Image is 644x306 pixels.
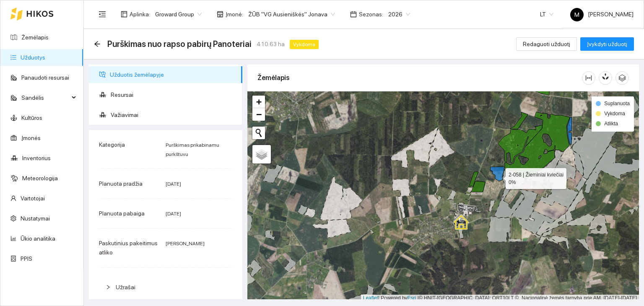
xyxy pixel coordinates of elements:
[604,101,630,106] span: Suplanuota
[94,41,101,48] div: Atgal
[604,121,618,127] span: Atlikta
[166,142,219,157] span: Purškimas prikabinamu purkštuvu
[22,175,58,182] a: Meteorologija
[580,37,634,51] button: Įvykdyti užduotį
[99,210,145,217] span: Planuota pabaiga
[155,8,202,21] span: Groward Group
[582,75,595,81] span: column-width
[166,181,181,187] span: [DATE]
[94,41,101,47] span: arrow-left
[540,8,553,21] span: LT
[166,211,181,217] span: [DATE]
[363,295,378,301] a: Leaflet
[21,255,32,262] a: PPIS
[21,54,45,61] a: Užduotys
[99,141,125,148] span: Kategorija
[226,10,243,19] span: Įmonė :
[570,11,634,18] span: [PERSON_NAME]
[604,111,625,117] span: Vykdoma
[523,39,570,49] span: Redaguoti užduotį
[99,277,232,297] div: Užrašai
[99,240,158,256] span: Paskutinius pakeitimus atliko
[252,145,271,163] a: Layers
[21,89,69,106] span: Sandėlis
[22,155,51,161] a: Inventorius
[21,34,49,41] a: Žemėlapis
[252,108,265,121] a: Zoom out
[408,295,416,301] a: Esri
[21,135,41,141] a: Įmonės
[21,195,45,202] a: Vartotojai
[99,10,106,18] span: menu-fold
[252,127,265,139] button: Initiate a new search
[359,10,383,19] span: Sezonas :
[21,114,42,121] a: Kultūros
[121,11,127,18] span: layout
[166,241,205,246] span: [PERSON_NAME]
[388,8,410,21] span: 2026
[256,96,262,107] span: +
[516,37,577,51] button: Redaguoti užduotį
[107,37,252,51] span: Purškimas nuo rapso pabirų Panoteriai
[21,235,55,242] a: Ūkio analitika
[361,295,639,302] div: | Powered by © HNIT-[GEOGRAPHIC_DATA]; ORT10LT ©, Nacionalinė žemės tarnyba prie AM, [DATE]-[DATE]
[110,66,236,83] span: Užduotis žemėlapyje
[516,41,577,47] a: Redaguoti užduotį
[94,6,111,23] button: menu-fold
[587,39,627,49] span: Įvykdyti užduotį
[418,295,419,301] span: |
[111,106,236,123] span: Važiavimai
[350,11,357,18] span: calendar
[21,74,69,81] a: Panaudoti resursai
[217,11,223,18] span: shop
[130,10,150,19] span: Aplinka :
[106,285,111,290] span: right
[111,86,236,103] span: Resursai
[256,109,262,119] span: −
[248,8,335,21] span: ŽŪB "VG Ausieniškės" Jonava
[257,66,582,90] div: Žemėlapis
[574,8,579,21] span: M
[290,40,319,49] span: Vykdoma
[116,284,135,290] span: Užrašai
[582,71,595,85] button: column-width
[21,215,50,222] a: Nustatymai
[257,39,285,49] span: 410.63 ha
[99,180,143,187] span: Planuota pradžia
[252,96,265,108] a: Zoom in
